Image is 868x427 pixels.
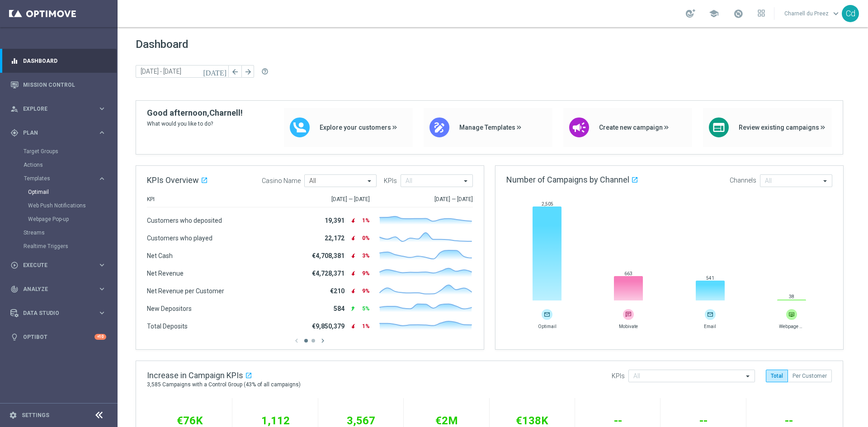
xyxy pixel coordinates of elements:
[23,325,94,349] a: Optibot
[24,161,94,169] a: Actions
[10,105,19,113] i: person_search
[10,49,106,73] div: Dashboard
[23,49,106,73] a: Dashboard
[28,212,117,226] div: Webpage Pop-up
[23,310,98,316] span: Data Studio
[94,334,106,340] div: +10
[24,226,117,239] div: Streams
[10,261,19,269] i: play_circle_outline
[10,309,98,317] div: Data Studio
[23,286,98,292] span: Analyze
[709,9,719,19] span: school
[28,199,117,212] div: Web Push Notifications
[24,172,117,226] div: Templates
[10,261,98,269] div: Execute
[24,158,117,172] div: Actions
[24,148,94,155] a: Target Groups
[10,57,107,65] button: equalizer Dashboard
[10,105,98,113] div: Explore
[24,175,107,182] button: Templates keyboard_arrow_right
[98,128,106,137] i: keyboard_arrow_right
[24,176,89,181] span: Templates
[28,216,94,223] a: Webpage Pop-up
[24,239,117,253] div: Realtime Triggers
[28,185,117,199] div: Optimail
[24,229,94,236] a: Streams
[10,129,19,137] i: gps_fixed
[98,309,106,317] i: keyboard_arrow_right
[10,129,107,136] button: gps_fixed Plan keyboard_arrow_right
[10,310,107,317] button: Data Studio keyboard_arrow_right
[28,188,94,196] a: Optimail
[24,176,98,181] div: Templates
[28,202,94,209] a: Web Push Notifications
[10,81,107,89] button: Mission Control
[10,105,107,113] button: person_search Explore keyboard_arrow_right
[23,106,98,112] span: Explore
[98,285,106,293] i: keyboard_arrow_right
[98,104,106,113] i: keyboard_arrow_right
[10,262,107,269] button: play_circle_outline Execute keyboard_arrow_right
[22,413,49,418] a: Settings
[10,285,98,293] div: Analyze
[98,261,106,269] i: keyboard_arrow_right
[783,7,842,20] a: Charnell du Preezkeyboard_arrow_down
[10,285,19,293] i: track_changes
[842,5,859,22] div: Cd
[831,9,841,19] span: keyboard_arrow_down
[98,174,106,183] i: keyboard_arrow_right
[24,243,94,250] a: Realtime Triggers
[10,73,106,97] div: Mission Control
[10,333,19,341] i: lightbulb
[10,286,107,293] button: track_changes Analyze keyboard_arrow_right
[23,263,98,268] span: Execute
[9,411,17,419] i: settings
[24,145,117,158] div: Target Groups
[23,73,106,97] a: Mission Control
[10,325,106,349] div: Optibot
[10,57,19,65] i: equalizer
[10,333,107,341] button: lightbulb Optibot +10
[10,129,98,137] div: Plan
[23,130,98,136] span: Plan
